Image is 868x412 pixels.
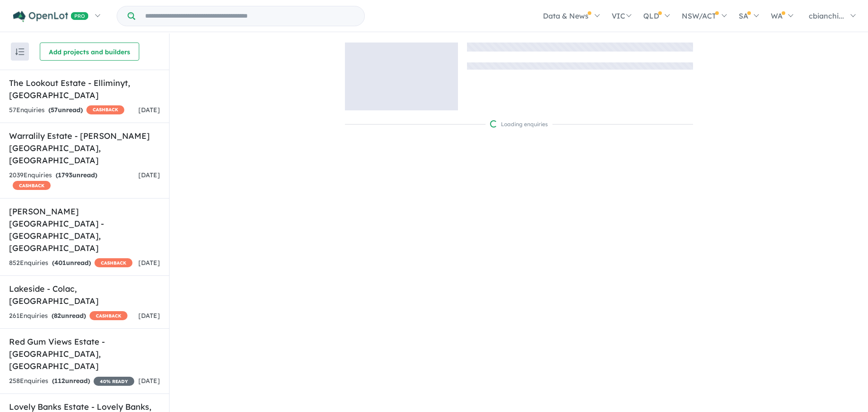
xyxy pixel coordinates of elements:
span: CASHBACK [86,105,124,114]
div: 258 Enquir ies [9,376,134,387]
span: [DATE] [138,171,160,179]
div: 2039 Enquir ies [9,170,138,192]
strong: ( unread) [52,259,91,267]
span: cbianchi... [809,11,844,20]
div: Loading enquiries [490,120,548,129]
button: Add projects and builders [40,43,139,61]
img: Openlot PRO Logo White [13,11,89,22]
span: [DATE] [138,106,160,114]
h5: The Lookout Estate - Elliminyt , [GEOGRAPHIC_DATA] [9,77,160,101]
span: 401 [54,259,66,267]
strong: ( unread) [52,312,86,320]
span: 40 % READY [94,377,134,386]
h5: [PERSON_NAME][GEOGRAPHIC_DATA] - [GEOGRAPHIC_DATA] , [GEOGRAPHIC_DATA] [9,205,160,254]
span: [DATE] [138,377,160,385]
span: [DATE] [138,259,160,267]
span: CASHBACK [94,258,132,267]
strong: ( unread) [48,106,83,114]
span: 112 [54,377,65,385]
div: 261 Enquir ies [9,311,127,322]
h5: Red Gum Views Estate - [GEOGRAPHIC_DATA] , [GEOGRAPHIC_DATA] [9,336,160,372]
span: [DATE] [138,312,160,320]
div: 57 Enquir ies [9,105,124,116]
img: sort.svg [15,48,24,55]
strong: ( unread) [56,171,97,179]
span: 1793 [58,171,72,179]
span: CASHBACK [13,181,51,190]
input: Try estate name, suburb, builder or developer [137,6,363,26]
div: 852 Enquir ies [9,258,132,269]
h5: Lakeside - Colac , [GEOGRAPHIC_DATA] [9,283,160,307]
span: CASHBACK [90,311,127,320]
span: 82 [54,312,61,320]
span: 57 [51,106,58,114]
strong: ( unread) [52,377,90,385]
h5: Warralily Estate - [PERSON_NAME][GEOGRAPHIC_DATA] , [GEOGRAPHIC_DATA] [9,130,160,166]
